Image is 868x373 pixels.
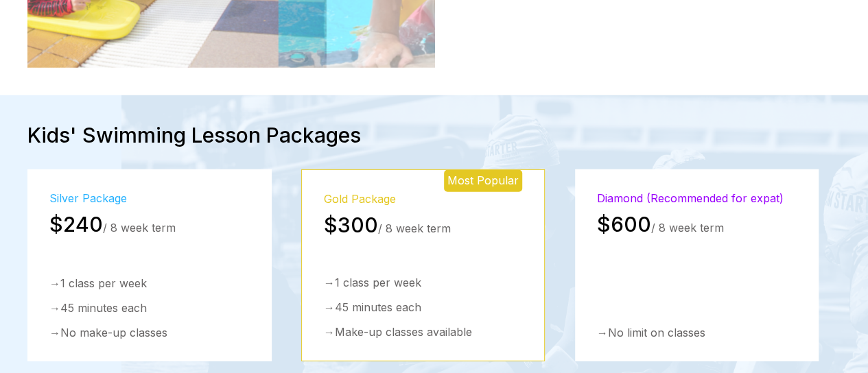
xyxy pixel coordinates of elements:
[49,326,250,339] div: → No make-up classes
[324,276,523,289] div: → 1 class per week
[597,212,797,237] div: / 8 week term
[324,325,523,339] div: → Make-up classes available
[324,300,523,314] div: → 45 minutes each
[597,191,797,205] h3: Diamond (Recommended for expat)
[49,212,103,237] span: $240
[27,123,841,147] h2: Kids' Swimming Lesson Packages
[49,191,250,205] h3: Silver Package
[324,192,523,206] h3: Gold Package
[49,276,250,290] div: → 1 class per week
[49,212,250,237] div: / 8 week term
[597,212,651,237] span: $600
[324,213,523,237] div: / 8 week term
[49,301,250,315] div: → 45 minutes each
[444,170,522,192] div: Most Popular
[597,326,797,339] div: → No limit on classes
[324,213,378,237] span: $300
